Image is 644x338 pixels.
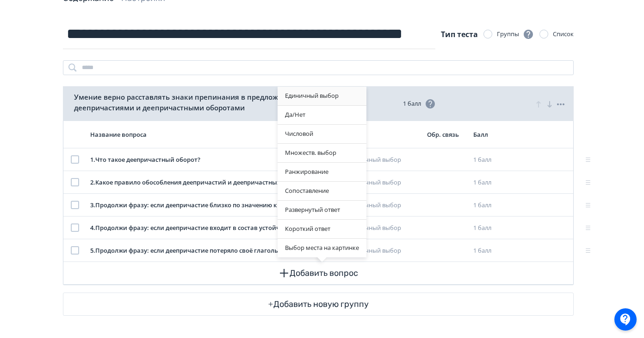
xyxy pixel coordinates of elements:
div: Множеств. выбор [278,144,366,162]
div: Выбор места на картинке [278,239,366,257]
div: Короткий ответ [278,220,366,238]
div: Ранжирование [278,163,366,181]
div: Единичный выбор [278,87,366,105]
div: Сопоставление [278,182,366,200]
div: Да/Нет [278,106,366,124]
div: Развернутый ответ [278,201,366,219]
div: Числовой [278,125,366,143]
